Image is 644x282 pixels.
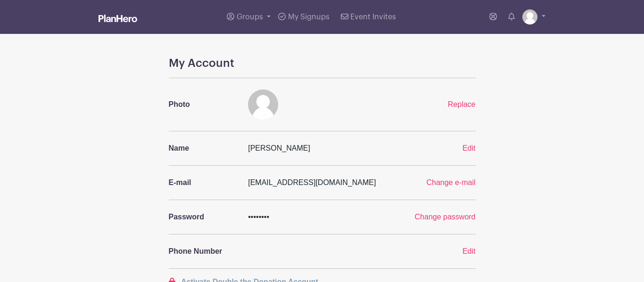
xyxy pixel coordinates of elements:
[99,15,137,22] img: logo_white-6c42ec7e38ccf1d336a20a19083b03d10ae64f83f12c07503d8b9e83406b4c7d.svg
[169,211,237,223] p: Password
[248,213,269,221] span: ••••••••
[242,177,402,188] div: [EMAIL_ADDRESS][DOMAIN_NAME]
[169,246,237,257] p: Phone Number
[169,177,237,188] p: E-mail
[462,144,476,152] a: Edit
[169,99,237,110] p: Photo
[350,13,396,21] span: Event Invites
[237,13,263,21] span: Groups
[462,247,476,255] a: Edit
[522,9,537,24] img: default-ce2991bfa6775e67f084385cd625a349d9dcbb7a52a09fb2fda1e96e2d18dcdb.png
[169,143,237,154] p: Name
[169,56,476,70] h4: My Account
[288,13,330,21] span: My Signups
[426,178,475,186] a: Change e-mail
[415,213,476,221] a: Change password
[242,143,428,154] div: [PERSON_NAME]
[248,89,278,120] img: default-ce2991bfa6775e67f084385cd625a349d9dcbb7a52a09fb2fda1e96e2d18dcdb.png
[448,100,476,108] a: Replace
